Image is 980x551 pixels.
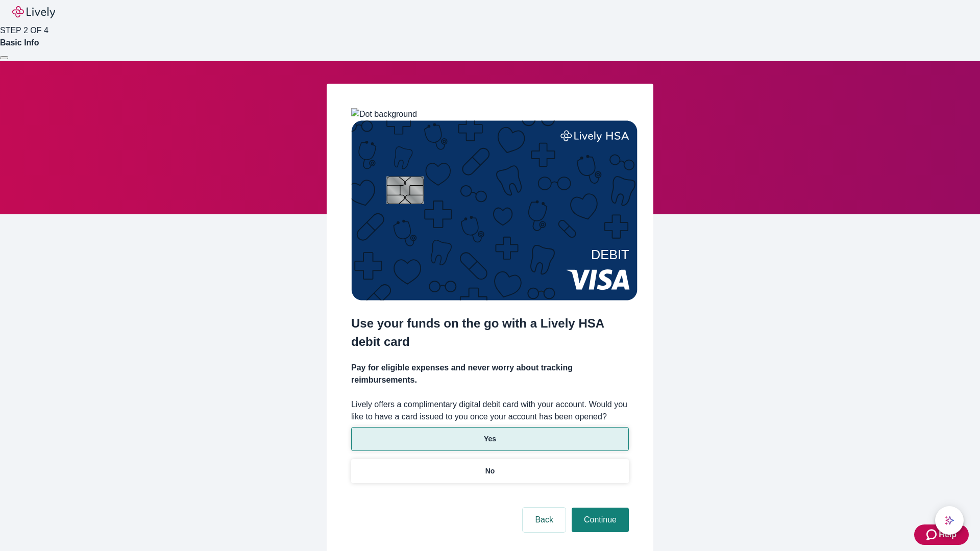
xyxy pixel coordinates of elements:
[351,314,629,351] h2: Use your funds on the go with a Lively HSA debit card
[12,6,55,18] img: Lively
[523,508,566,532] button: Back
[484,434,496,444] p: Yes
[351,120,638,300] img: Debit card
[926,529,939,541] svg: Zendesk support icon
[572,508,629,532] button: Continue
[351,398,629,423] label: Lively offers a complimentary digital debit card with your account. Would you like to have a card...
[939,529,957,541] span: Help
[914,524,969,545] button: Zendesk support iconHelp
[351,362,629,386] h4: Pay for eligible expenses and never worry about tracking reimbursements.
[485,466,495,477] p: No
[944,515,954,525] svg: Lively AI Assistant
[935,506,964,535] button: chat
[351,427,629,451] button: Yes
[351,108,417,120] img: Dot background
[351,459,629,483] button: No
